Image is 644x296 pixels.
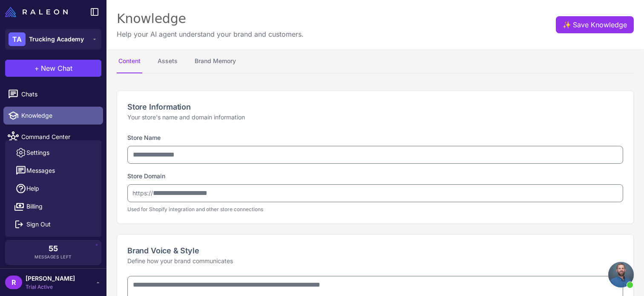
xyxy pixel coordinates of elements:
[3,128,103,146] a: Command Center
[26,283,75,291] span: Trial Active
[34,254,72,260] span: Messages Left
[127,113,623,122] p: Your store's name and domain information
[117,29,304,39] p: Help your AI agent understand your brand and customers.
[608,262,634,287] a: Open chat
[9,162,98,180] button: Messages
[5,60,101,77] button: +New Chat
[26,166,55,175] span: Messages
[127,101,623,113] h2: Store Information
[41,63,72,73] span: New Chat
[26,148,49,157] span: Settings
[117,49,142,73] button: Content
[5,7,68,17] img: Raleon Logo
[21,90,96,99] span: Chats
[9,215,98,233] button: Sign Out
[193,49,238,73] button: Brand Memory
[117,10,304,27] div: Knowledge
[26,184,39,193] span: Help
[9,180,98,197] a: Help
[34,63,39,73] span: +
[9,32,26,46] div: TA
[26,202,43,211] span: Billing
[127,256,623,266] p: Define how your brand communicates
[26,220,51,229] span: Sign Out
[29,35,84,44] span: Trucking Academy
[127,172,165,180] label: Store Domain
[127,134,161,141] label: Store Name
[127,245,623,256] h2: Brand Voice & Style
[127,206,623,213] p: Used for Shopify integration and other store connections
[563,20,569,26] span: ✨
[556,16,634,33] button: ✨Save Knowledge
[3,85,103,103] a: Chats
[5,276,22,289] div: R
[26,274,75,283] span: [PERSON_NAME]
[3,107,103,125] a: Knowledge
[21,132,96,142] span: Command Center
[21,111,96,120] span: Knowledge
[5,29,101,49] button: TATrucking Academy
[49,245,58,252] span: 55
[156,49,179,73] button: Assets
